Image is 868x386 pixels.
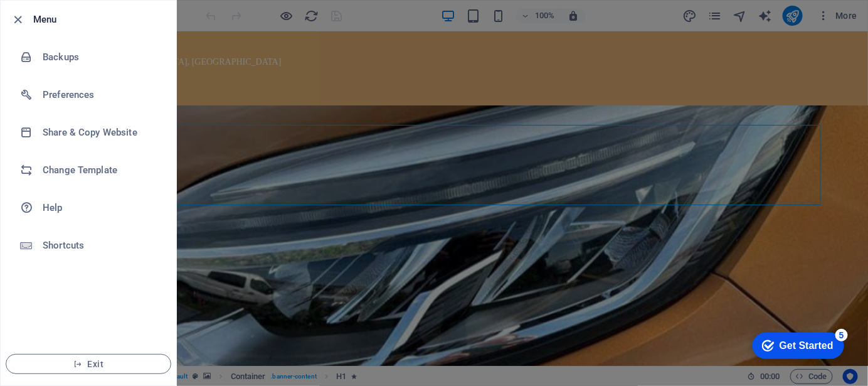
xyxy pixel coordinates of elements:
[10,6,102,33] div: Get Started 5 items remaining, 0% complete
[16,359,161,369] span: Exit
[43,163,159,178] h6: Change Template
[48,48,96,57] span: 07737373001
[37,14,91,25] div: Get Started
[43,200,159,215] h6: Help
[1,189,176,227] a: Help
[33,12,166,27] h6: Menu
[43,50,159,65] h6: Backups
[43,238,159,253] h6: Shortcuts
[43,125,159,140] h6: Share & Copy Website
[93,3,105,15] div: 5
[43,87,159,102] h6: Preferences
[6,354,171,374] button: Exit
